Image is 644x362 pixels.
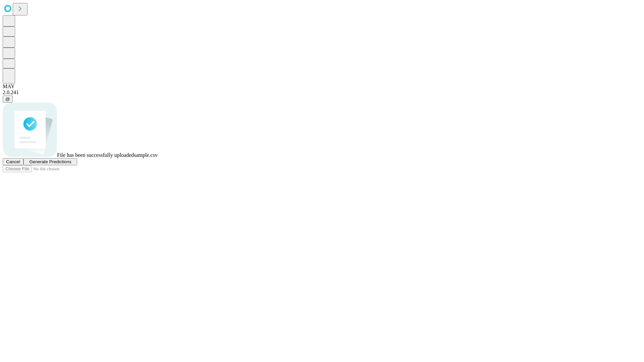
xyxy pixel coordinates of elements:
span: @ [5,97,10,102]
span: File has been successfully uploaded [57,152,134,158]
div: MAY [3,83,641,89]
button: @ [3,96,13,103]
button: Generate Predictions [23,158,77,165]
span: Cancel [6,159,20,164]
span: sample.csv [134,152,158,158]
span: Generate Predictions [29,159,71,164]
div: 2.0.241 [3,89,641,96]
button: Cancel [3,158,23,165]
